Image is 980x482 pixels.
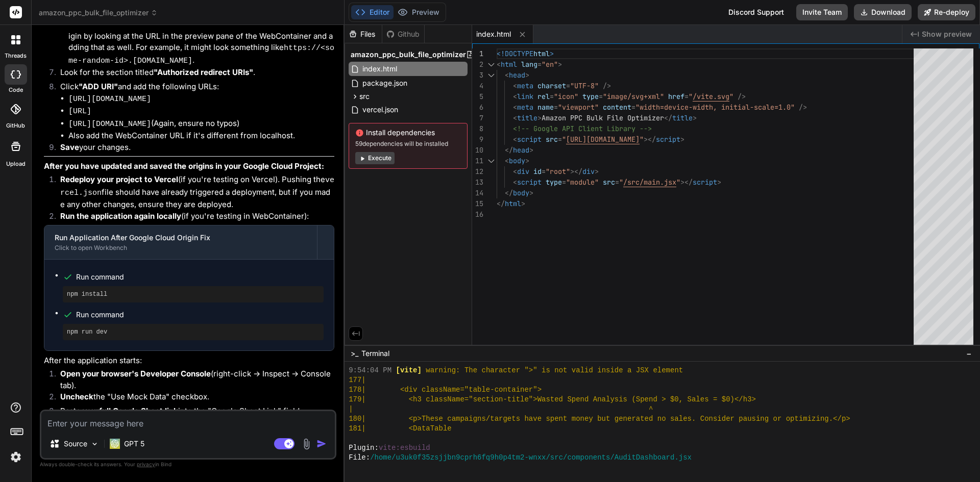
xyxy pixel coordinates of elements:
[497,49,533,58] span: <!DOCTYPE
[599,92,603,101] span: =
[351,49,466,60] span: amazon_ppc_bulk_file_optimizer
[472,177,483,188] div: 13
[349,366,391,375] span: 9:54:04 PM
[472,113,483,123] div: 7
[546,167,570,176] span: "root"
[60,142,79,152] strong: Save
[44,225,317,259] button: Run Application After Google Cloud Origin FixClick to open Workbench
[359,91,370,102] span: src
[349,414,850,424] span: 180| <p>These campaigns/targets have spent money but generated no sales. Consider pausing or opti...
[517,167,529,176] span: div
[966,348,972,359] span: −
[722,4,790,20] div: Discord Support
[301,438,312,450] img: attachment
[484,70,498,81] div: Click to collapse the range.
[513,113,517,122] span: <
[558,103,599,112] span: "viewport"
[537,92,550,101] span: rel
[472,166,483,177] div: 12
[79,82,118,91] strong: "ADD URI"
[370,453,692,463] span: /home/u3uk0f35zsjjbn9cprh6fq9h0p4tm2-wnxx/src/components/AuditDashboard.jsx
[623,177,676,187] span: /src/main.jsx
[349,404,653,414] span: | ^
[513,167,517,176] span: <
[355,152,395,164] button: Execute
[472,198,483,209] div: 15
[55,244,307,252] div: Click to open Workbench
[689,92,693,101] span: "
[537,113,542,122] span: >
[537,60,542,69] span: =
[693,113,697,122] span: >
[550,92,554,101] span: =
[676,177,680,187] span: "
[472,145,483,156] div: 10
[684,92,689,101] span: =
[64,439,87,449] p: Source
[60,369,211,378] strong: Open your browser's Developer Console
[345,29,382,39] div: Files
[525,156,529,165] span: >
[349,453,370,463] span: File:
[361,348,389,359] span: Terminal
[154,67,253,77] strong: "Authorized redirect URIs"
[566,81,570,90] span: =
[631,103,635,112] span: =
[505,188,513,197] span: </
[542,60,558,69] span: "en"
[349,395,756,404] span: 179| <h3 className="section-title">Wasted Spend Analysis (Spend > $0, Sales = $0)</h3>
[5,52,27,60] label: threads
[640,135,644,144] span: "
[68,107,91,116] code: [URL]
[382,29,424,39] div: Github
[529,145,533,155] span: >
[517,81,533,90] span: meta
[566,177,599,187] span: "module"
[582,167,595,176] span: div
[542,113,664,122] span: Amazon PPC Bulk File Optimizer
[52,211,334,225] li: (if you're testing in WebContainer):
[517,135,542,144] span: script
[525,70,529,80] span: >
[546,177,562,187] span: type
[472,123,483,134] div: 8
[6,121,25,130] label: GitHub
[537,81,566,90] span: charset
[513,81,517,90] span: <
[90,440,99,448] img: Pick Models
[672,113,693,122] span: title
[603,103,631,112] span: content
[562,135,566,144] span: "
[316,439,327,449] img: icon
[60,211,181,221] strong: Run the application again locally
[60,174,178,184] strong: Redeploy your project to Vercel
[52,368,334,391] li: (right-click -> Inspect -> Console tab).
[529,188,533,197] span: >
[472,156,483,166] div: 11
[922,29,972,39] span: Show preview
[546,135,558,144] span: src
[40,460,336,469] p: Always double-check its answers. Your in Bind
[680,177,693,187] span: ></
[361,104,399,116] span: vercel.json
[570,81,599,90] span: "UTF-8"
[355,128,461,138] span: Install dependencies
[60,81,334,93] p: Click and add the following URLs:
[644,135,656,144] span: ></
[558,60,562,69] span: >
[635,103,795,112] span: "width=device-width, initial-scale=1.0"
[472,48,483,59] div: 1
[472,81,483,91] div: 4
[505,70,509,80] span: <
[351,348,358,359] span: >_
[505,199,521,208] span: html
[349,375,366,385] span: 177|
[68,44,334,65] code: https://<some-random-id>.[DOMAIN_NAME]
[472,70,483,81] div: 3
[854,4,912,20] button: Download
[513,145,529,155] span: head
[472,102,483,113] div: 6
[76,310,324,320] span: Run command
[505,156,509,165] span: <
[729,92,733,101] span: "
